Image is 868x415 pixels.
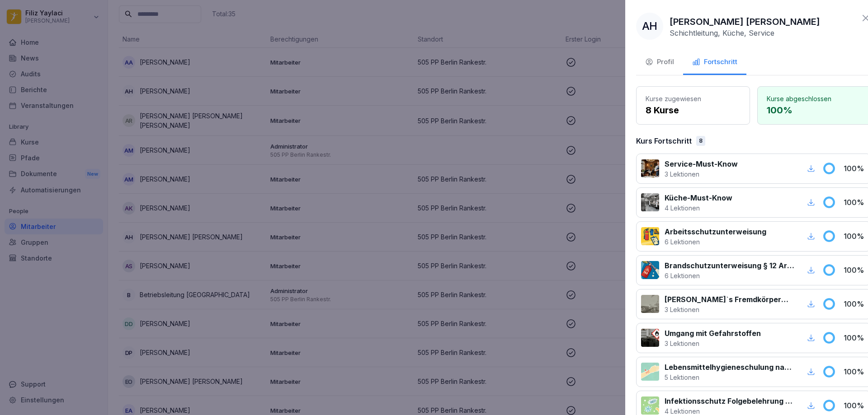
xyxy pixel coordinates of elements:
p: 3 Lektionen [665,169,738,179]
p: Schichtleitung, Küche, Service [670,28,774,37]
div: 8 [696,136,705,146]
div: AH [636,13,663,40]
button: Fortschritt [683,51,746,75]
p: Kurs Fortschritt [636,135,692,146]
p: [PERSON_NAME]`s Fremdkörpermanagement [665,294,794,305]
p: 3 Lektionen [665,339,761,348]
p: Arbeitsschutzunterweisung [665,226,766,237]
p: Kurse zugewiesen [646,94,741,103]
p: [PERSON_NAME] [PERSON_NAME] [670,15,820,28]
p: 100 % [844,366,866,377]
div: Fortschritt [692,57,737,67]
p: 100 % [844,400,866,411]
p: Umgang mit Gefahrstoffen [665,328,761,339]
p: 6 Lektionen [665,271,794,280]
div: Profil [645,57,674,67]
p: Infektionsschutz Folgebelehrung (nach §43 IfSG) [665,396,794,406]
p: 100 % [844,231,866,242]
p: 100 % [844,265,866,275]
p: 6 Lektionen [665,237,766,247]
p: 100 % [844,298,866,309]
p: 3 Lektionen [665,305,794,314]
p: 4 Lektionen [665,203,732,213]
p: Service-Must-Know [665,159,738,169]
p: Küche-Must-Know [665,192,732,203]
p: Brandschutzunterweisung § 12 ArbSchG [665,260,794,271]
p: 8 Kurse [646,103,741,117]
p: 100 % [844,332,866,343]
p: 100 % [844,163,866,174]
button: Profil [636,51,683,75]
p: 100 % [767,103,862,117]
p: Kurse abgeschlossen [767,94,862,103]
p: 5 Lektionen [665,373,794,382]
p: Lebensmittelhygieneschulung nach EU-Verordnung (EG) Nr. 852 / 2004 [665,362,794,373]
p: 100 % [844,197,866,208]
